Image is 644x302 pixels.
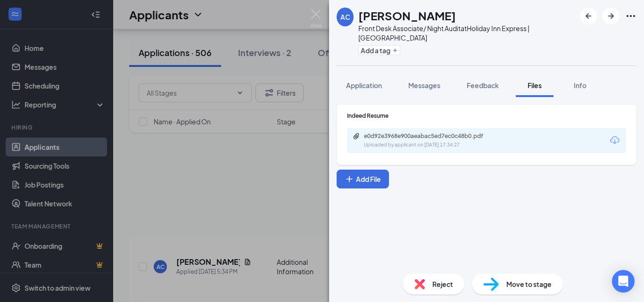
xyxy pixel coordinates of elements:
span: Feedback [467,81,499,90]
span: Info [574,81,586,90]
svg: ArrowRight [605,10,617,22]
span: Messages [408,81,440,90]
span: Reject [432,279,453,289]
svg: ArrowLeftNew [583,10,594,22]
span: Application [346,81,382,90]
div: AC [340,12,350,22]
button: PlusAdd a tag [358,45,400,55]
button: ArrowRight [603,8,619,24]
div: Open Intercom Messenger [612,270,635,293]
div: e0d92e3968e900aeabac5ed7ec0c48b0.pdf [364,132,496,140]
svg: Plus [392,48,398,53]
h1: [PERSON_NAME] [358,8,456,24]
button: ArrowLeftNew [580,8,597,24]
div: Front Desk Associate/ Night Audit at Holiday Inn Express | [GEOGRAPHIC_DATA] [358,24,575,42]
svg: Plus [345,174,354,184]
a: Paperclipe0d92e3968e900aeabac5ed7ec0c48b0.pdfUploaded by applicant on [DATE] 17:34:27 [353,132,505,149]
button: Add FilePlus [337,170,389,188]
span: Move to stage [506,279,552,289]
svg: Paperclip [353,132,360,140]
div: Indeed Resume [347,112,626,120]
svg: Download [609,135,620,146]
div: Uploaded by applicant on [DATE] 17:34:27 [364,141,505,149]
svg: Ellipses [625,10,636,22]
span: Files [528,81,542,90]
